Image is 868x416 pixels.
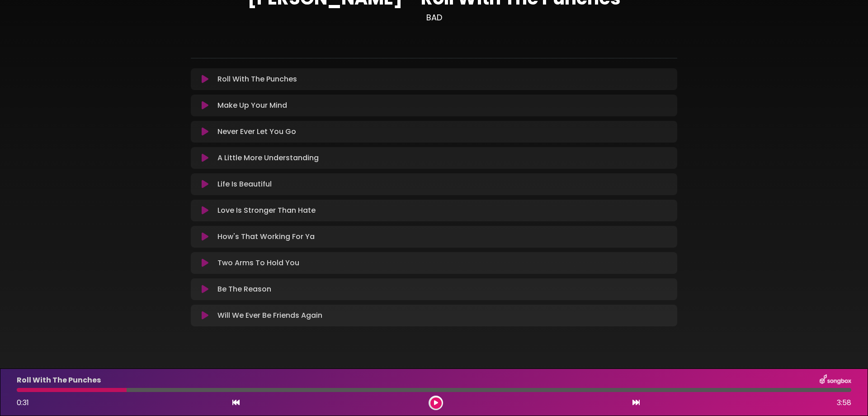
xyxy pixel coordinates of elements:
[217,179,272,190] p: Life Is Beautiful
[217,205,316,216] p: Love Is Stronger Than Hate
[217,74,297,85] p: Roll With The Punches
[217,310,322,321] p: Will We Ever Be Friends Again
[217,153,319,163] p: A Little More Understanding
[217,258,299,268] p: Two Arms To Hold You
[217,126,296,137] p: Never Ever Let You Go
[217,284,271,295] p: Be The Reason
[217,100,287,111] p: Make Up Your Mind
[191,13,677,23] h3: BAD
[217,231,315,242] p: How's That Working For Ya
